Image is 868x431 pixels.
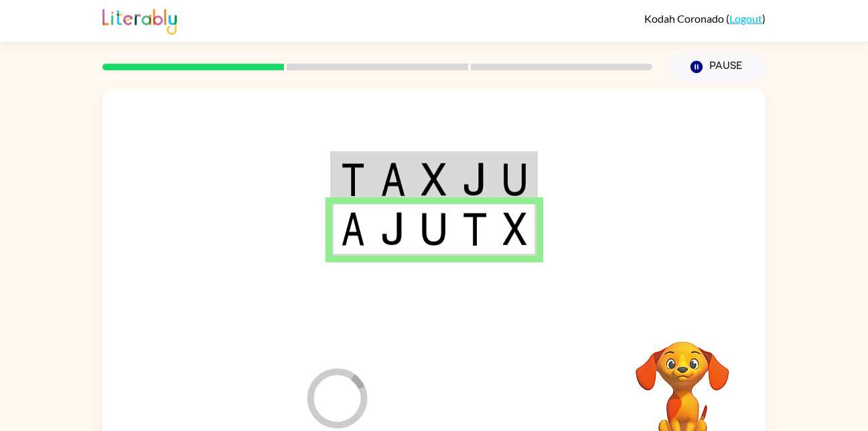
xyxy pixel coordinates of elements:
img: u [503,163,527,196]
img: j [380,212,406,246]
img: u [421,212,447,246]
img: a [341,212,365,246]
a: Logout [729,12,762,25]
img: Literably [102,5,177,35]
img: t [462,212,488,246]
div: ( ) [644,12,766,25]
img: x [503,212,527,246]
img: a [380,163,406,196]
img: t [341,163,365,196]
img: j [462,163,488,196]
span: Kodah Coronado [644,12,726,25]
button: Pause [668,52,766,82]
img: x [421,163,447,196]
